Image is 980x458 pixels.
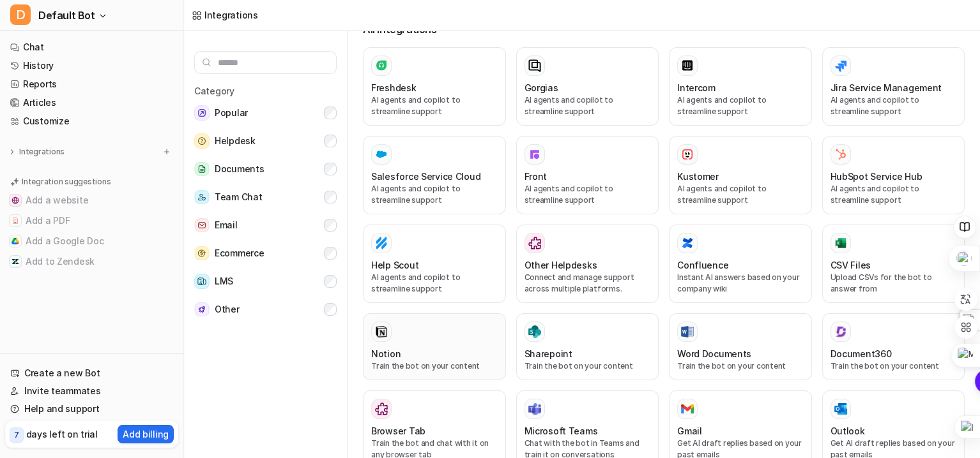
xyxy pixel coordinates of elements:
[194,84,337,98] h5: Category
[371,424,425,438] h3: Browser Tab
[681,404,694,414] img: Gmail
[831,424,865,438] h3: Outlook
[822,136,965,214] button: HubSpot Service HubHubSpot Service HubAI agents and copilot to streamline support
[371,272,498,295] p: AI agents and copilot to streamline support
[516,136,659,214] button: FrontFrontAI agents and copilot to streamline support
[194,190,210,205] img: Team Chat
[5,94,178,112] a: Articles
[5,145,68,158] button: Integrations
[831,81,942,94] h3: Jira Service Management
[528,403,541,415] img: Microsoft Teams
[5,38,178,56] a: Chat
[371,347,401,360] h3: Notion
[58,107,171,117] span: Clip a selection (Select text first)
[677,347,751,360] h3: Word Documents
[371,258,418,272] h3: Help Scout
[375,403,388,415] img: Browser Tab
[58,86,116,96] span: Clip a bookmark
[831,258,871,272] h3: CSV Files
[371,81,416,94] h3: Freshdesk
[32,375,231,389] div: Destination
[38,101,233,122] button: Clip a selection (Select text first)
[5,251,178,272] button: Add to ZendeskAdd to Zendesk
[38,122,233,142] button: Clip a block
[5,112,178,130] a: Customize
[194,100,337,126] button: PopularPopular
[831,94,957,117] p: AI agents and copilot to streamline support
[831,360,957,372] p: Train the bot on your content
[19,147,65,157] p: Integrations
[822,225,965,303] button: CSV FilesCSV FilesUpload CSVs for the bot to answer from
[371,360,498,372] p: Train the bot on your content
[831,347,892,360] h3: Document360
[681,237,694,249] img: Confluence
[516,47,659,126] button: GorgiasAI agents and copilot to streamline support
[363,313,506,380] button: NotionNotionTrain the bot on your content
[371,170,480,183] h3: Salesforce Service Cloud
[677,81,716,94] h3: Intercom
[834,237,847,249] img: CSV Files
[26,427,98,441] p: days left on trial
[669,225,812,303] button: ConfluenceConfluenceInstant AI answers based on your company wiki
[194,269,337,294] button: LMSLMS
[524,258,597,272] h3: Other Helpdesks
[11,258,19,265] img: Add to Zendesk
[11,217,19,225] img: Add a PDF
[192,8,258,22] a: Integrations
[375,237,388,249] img: Help Scout
[5,400,178,418] a: Help and support
[669,313,812,380] button: Word DocumentsWord DocumentsTrain the bot on your content
[524,272,651,295] p: Connect and manage support across multiple platforms.
[52,392,95,407] span: Inbox Panel
[677,170,719,183] h3: Kustomer
[8,147,17,156] img: expand menu
[38,6,95,24] span: Default Bot
[5,75,178,93] a: Reports
[363,225,506,303] button: Help ScoutHelp ScoutAI agents and copilot to streamline support
[524,94,651,117] p: AI agents and copilot to streamline support
[194,212,337,238] button: EmailEmail
[677,272,804,295] p: Instant AI answers based on your company wiki
[58,147,117,158] span: Clip a screenshot
[155,180,224,195] span: Clear all and close
[524,170,547,183] h3: Front
[5,382,178,400] a: Invite teammates
[831,183,957,206] p: AI agents and copilot to streamline support
[123,427,169,441] p: Add billing
[194,240,337,266] button: EcommerceEcommerce
[194,246,210,261] img: Ecommerce
[194,274,210,289] img: LMS
[38,81,233,101] button: Clip a bookmark
[363,136,506,214] button: Salesforce Service Cloud Salesforce Service CloudAI agents and copilot to streamline support
[834,148,847,161] img: HubSpot Service Hub
[14,429,19,441] p: 7
[677,360,804,372] p: Train the bot on your content
[677,94,804,117] p: AI agents and copilot to streamline support
[215,302,240,317] span: Other
[5,211,178,231] button: Add a PDFAdd a PDF
[528,237,541,249] img: Other Helpdesks
[215,218,238,233] span: Email
[11,196,19,204] img: Add a website
[5,57,178,75] a: History
[822,313,965,380] button: Document360Document360Train the bot on your content
[194,184,337,210] button: Team ChatTeam Chat
[194,302,210,317] img: Other
[669,136,812,214] button: KustomerKustomerAI agents and copilot to streamline support
[516,313,659,380] button: SharepointSharepointTrain the bot on your content
[524,183,651,206] p: AI agents and copilot to streamline support
[677,183,804,206] p: AI agents and copilot to streamline support
[375,325,388,338] img: Notion
[681,326,694,338] img: Word Documents
[194,133,210,149] img: Helpdesk
[5,190,178,211] button: Add a websiteAdd a website
[194,218,210,233] img: Email
[669,47,812,126] button: IntercomAI agents and copilot to streamline support
[194,297,337,322] button: OtherOther
[5,231,178,251] button: Add a Google DocAdd a Google Doc
[194,156,337,182] button: DocumentsDocuments
[681,148,694,161] img: Kustomer
[831,272,957,295] p: Upload CSVs for the bot to answer from
[371,183,498,206] p: AI agents and copilot to streamline support
[194,105,210,121] img: Popular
